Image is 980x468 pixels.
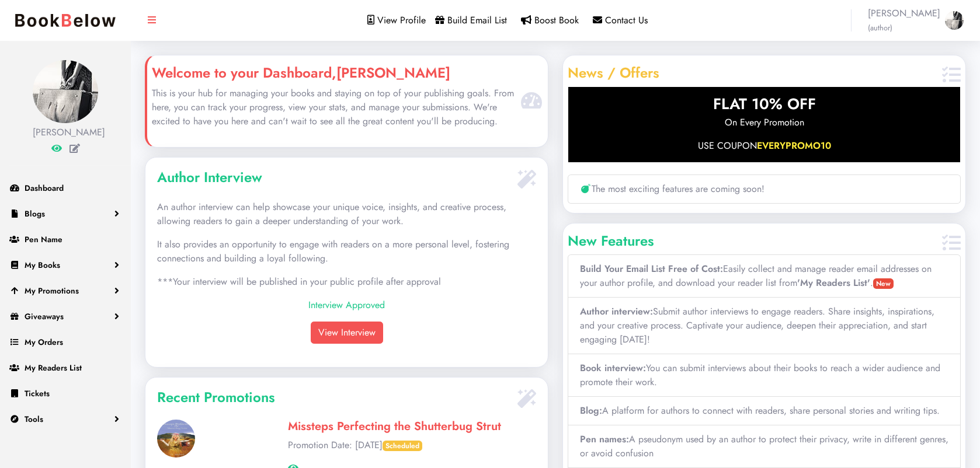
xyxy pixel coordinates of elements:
[521,13,579,27] a: Boost Book
[25,285,79,296] span: My Promotions
[435,13,507,27] a: Build Email List
[580,361,646,375] b: Book interview:
[568,116,960,130] p: On Every Promotion
[25,362,82,373] span: My Readers List
[157,420,195,457] img: 1757506860.jpg
[25,413,43,425] span: Tools
[580,404,602,417] b: Blog:
[757,139,831,152] span: EVERYPROMO10
[25,336,63,348] span: My Orders
[873,278,894,289] span: New
[605,13,648,27] span: Contact Us
[25,310,64,322] span: Giveaways
[377,13,426,27] span: View Profile
[568,397,961,425] li: A platform for authors to connect with readers, share personal stories and writing tips.
[568,354,961,397] li: You can submit interviews about their books to reach a wider audience and promote their work.
[447,13,507,27] span: Build Email List
[568,65,937,82] h4: News / Offers
[288,438,536,452] p: Promotion Date: [DATE]
[367,13,426,27] a: View Profile
[157,200,536,228] p: An author interview can help showcase your unique voice, insights, and creative process, allowing...
[25,387,50,399] span: Tickets
[25,182,64,194] span: Dashboard
[568,174,961,204] li: The most exciting features are coming soon!
[568,139,960,153] p: USE COUPON
[152,86,515,128] p: This is your hub for managing your books and staying on top of your publishing goals. From here, ...
[25,208,45,219] span: Blogs
[868,6,940,34] span: [PERSON_NAME]
[383,441,422,451] span: Scheduled
[534,13,579,27] span: Boost Book
[568,233,937,250] h4: New Features
[868,22,892,33] small: (author)
[33,60,98,123] img: 1757506279.jpg
[157,298,536,312] p: Interview Approved
[580,262,723,275] b: Build Your Email List Free of Cost:
[568,298,961,354] li: Submit author interviews to engage readers. Share insights, inspirations, and your creative proce...
[568,425,961,468] li: A pseudonym used by an author to protect their privacy, write in different genres, or avoid confu...
[157,389,513,406] h4: Recent Promotions
[568,93,960,116] p: FLAT 10% OFF
[311,322,383,344] a: View Interview
[797,276,870,289] b: 'My Readers List'
[9,8,121,33] img: bookbelow.PNG
[157,275,536,289] p: ***Your interview will be published in your public profile after approval
[568,254,961,298] li: Easily collect and manage reader email addresses on your author profile, and download your reader...
[580,432,629,446] b: Pen names:
[288,418,501,435] a: Missteps Perfecting the Shutterbug Strut
[580,305,653,318] b: Author interview:
[157,238,536,266] p: It also provides an opportunity to engage with readers on a more personal level, fostering connec...
[945,11,964,30] img: 1757506279.jpg
[25,233,62,245] span: Pen Name
[157,169,513,186] h4: Author Interview
[152,65,515,82] h4: Welcome to your Dashboard,
[25,259,60,271] span: My Books
[593,13,648,27] a: Contact Us
[33,125,98,139] div: [PERSON_NAME]
[336,62,450,83] b: [PERSON_NAME]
